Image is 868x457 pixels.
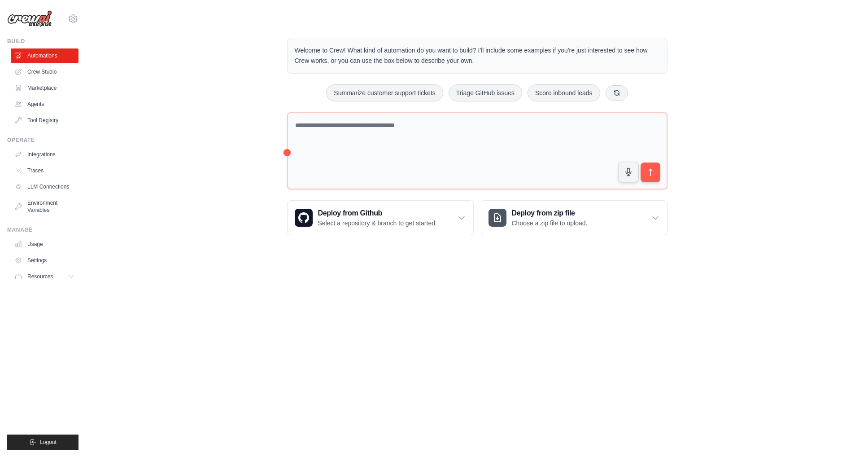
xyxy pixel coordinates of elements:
[11,237,79,251] a: Usage
[11,81,79,95] a: Marketplace
[7,10,52,27] img: Logo
[11,163,79,178] a: Traces
[11,269,79,284] button: Resources
[7,136,79,144] div: Operate
[318,208,437,219] h3: Deploy from Github
[449,84,522,101] button: Triage GitHub issues
[11,180,79,194] a: LLM Connections
[326,84,443,101] button: Summarize customer support tickets
[11,196,79,217] a: Environment Variables
[295,45,660,66] p: Welcome to Crew! What kind of automation do you want to build? I'll include some examples if you'...
[11,147,79,162] a: Integrations
[11,253,79,268] a: Settings
[528,84,600,101] button: Score inbound leads
[40,439,57,446] span: Logout
[11,113,79,127] a: Tool Registry
[7,435,79,450] button: Logout
[7,38,79,45] div: Build
[512,208,588,219] h3: Deploy from zip file
[27,273,53,280] span: Resources
[11,48,79,63] a: Automations
[11,65,79,79] a: Crew Studio
[512,219,588,228] p: Choose a zip file to upload.
[11,97,79,111] a: Agents
[7,226,79,233] div: Manage
[318,219,437,228] p: Select a repository & branch to get started.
